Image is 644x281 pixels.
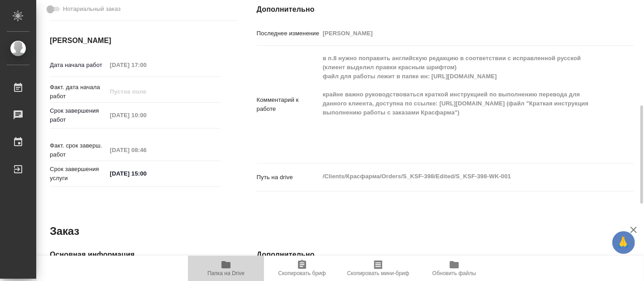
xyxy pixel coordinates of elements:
[320,169,603,184] textarea: /Clients/Красфарма/Orders/S_KSF-398/Edited/S_KSF-398-WK-001
[50,249,221,260] h4: Основная информация
[320,51,603,157] textarea: в п.8 нужно поправить английскую редакцию в соответствии с исправленной русской (клиент выделил п...
[107,109,186,122] input: Пустое поле
[50,61,107,70] p: Дата начала работ
[50,141,107,159] p: Факт. срок заверш. работ
[257,29,320,38] p: Последнее изменение
[340,256,416,281] button: Скопировать мини-бриф
[50,224,79,238] h2: Заказ
[107,58,186,71] input: Пустое поле
[616,233,631,252] span: 🙏
[107,85,186,98] input: Пустое поле
[257,95,320,114] p: Комментарий к работе
[320,27,603,40] input: Пустое поле
[63,5,120,14] span: Нотариальный заказ
[50,106,107,124] p: Срок завершения работ
[257,249,634,260] h4: Дополнительно
[257,173,320,182] p: Путь на drive
[278,270,326,276] span: Скопировать бриф
[257,4,634,15] h4: Дополнительно
[264,256,340,281] button: Скопировать бриф
[50,165,107,183] p: Срок завершения услуги
[50,35,221,46] h4: [PERSON_NAME]
[50,83,107,101] p: Факт. дата начала работ
[612,231,635,254] button: 🙏
[207,270,245,276] span: Папка на Drive
[107,167,186,180] input: ✎ Введи что-нибудь
[188,256,264,281] button: Папка на Drive
[433,270,476,276] span: Обновить файлы
[416,256,492,281] button: Обновить файлы
[107,143,186,157] input: Пустое поле
[347,270,409,276] span: Скопировать мини-бриф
